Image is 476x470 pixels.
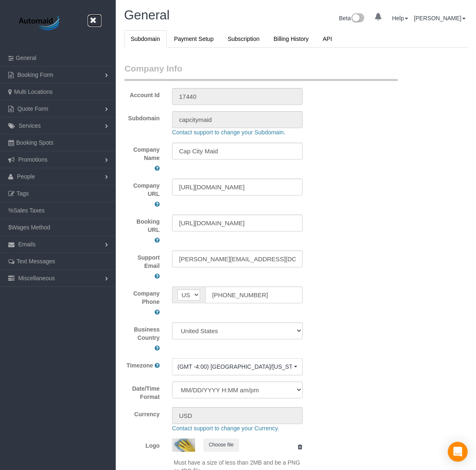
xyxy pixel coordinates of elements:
[118,407,166,418] label: Currency
[166,128,452,136] div: Contact support to change your Subdomain.
[18,275,55,282] span: Miscellaneous
[203,439,239,451] button: Choose file
[316,30,339,48] a: API
[124,181,160,198] label: Company URL
[14,88,53,95] span: Multi Locations
[172,358,302,375] ol: Choose Timezone
[124,146,160,162] label: Company Name
[14,14,66,33] img: Automaid Logo
[124,8,170,22] span: General
[205,286,302,303] input: Phone
[118,439,166,450] label: Logo
[124,289,160,306] label: Company Phone
[118,88,166,99] label: Account Id
[18,241,36,248] span: Emails
[16,139,53,146] span: Booking Spots
[17,105,48,112] span: Quote Form
[166,424,452,432] div: Contact support to change your Currency.
[339,15,365,21] a: Beta
[17,258,55,265] span: Text Messages
[19,122,41,129] span: Services
[12,224,50,231] span: Wages Method
[124,217,160,234] label: Booking URL
[17,190,29,197] span: Tags
[448,442,468,462] div: Open Intercom Messenger
[127,361,153,370] label: Timezone
[124,30,167,48] a: Subdomain
[392,15,408,21] a: Help
[124,62,398,81] legend: Company Info
[124,253,160,270] label: Support Email
[124,325,160,342] label: Business Country
[17,72,53,78] span: Booking Form
[13,207,44,214] span: Sales Taxes
[177,363,292,371] span: (GMT -4:00) [GEOGRAPHIC_DATA]/[US_STATE]
[172,439,195,452] img: 0e9f69fd59d6b5e09f21f76bff35b0e686b22695.jpeg
[16,55,36,61] span: General
[18,156,48,163] span: Promotions
[172,358,302,375] button: (GMT -4:00) [GEOGRAPHIC_DATA]/[US_STATE]
[167,30,220,48] a: Payment Setup
[267,30,316,48] a: Billing History
[118,111,166,122] label: Subdomain
[414,15,466,21] a: [PERSON_NAME]
[118,382,166,401] label: Date/Time Format
[221,30,266,48] a: Subscription
[17,173,35,180] span: People
[351,13,364,24] img: New interface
